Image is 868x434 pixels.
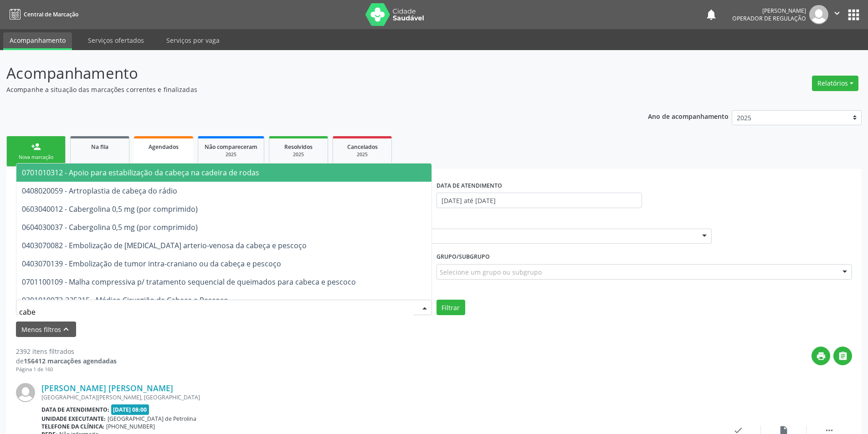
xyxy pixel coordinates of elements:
[160,32,226,48] a: Serviços por vaga
[22,168,259,178] span: 0701010312 - Apoio para estabilização da cabeça na cadeira de rodas
[437,179,502,193] label: DATA DE ATENDIMENTO
[6,7,78,22] a: Central de Marcação
[16,356,117,366] div: de
[24,10,78,18] span: Central de Marcação
[16,366,117,373] div: Página 1 de 160
[16,383,35,402] img: img
[732,7,806,15] div: [PERSON_NAME]
[3,32,72,50] a: Acompanhamento
[347,143,378,151] span: Cancelados
[22,222,198,232] span: 0604030037 - Cabergolina 0,5 mg (por comprimido)
[111,404,149,415] span: [DATE] 08:00
[16,322,76,337] button: Menos filtroskeyboard_arrow_up
[41,415,106,423] b: Unidade executante:
[440,267,542,277] span: Selecione um grupo ou subgrupo
[276,151,321,158] div: 2025
[812,76,858,91] button: Relatórios
[205,151,257,158] div: 2025
[828,5,846,24] button: 
[61,324,71,334] i: keyboard_arrow_up
[41,406,109,414] b: Data de atendimento:
[13,154,59,161] div: Nova marcação
[22,204,198,214] span: 0603040012 - Cabergolina 0,5 mg (por comprimido)
[41,423,104,430] b: Telefone da clínica:
[838,351,848,361] i: 
[437,193,642,208] input: Selecione um intervalo
[648,110,729,122] p: Ano de acompanhamento
[205,143,257,151] span: Não compareceram
[833,347,852,365] button: 
[339,151,385,158] div: 2025
[108,415,196,423] span: [GEOGRAPHIC_DATA] de Petrolina
[22,186,177,196] span: 0408020059 - Artroplastia de cabeça do rádio
[732,15,806,22] span: Operador de regulação
[846,7,862,23] button: apps
[19,303,413,321] input: Selecionar procedimento
[106,423,155,430] span: [PHONE_NUMBER]
[6,62,605,85] p: Acompanhamento
[22,240,307,250] span: 0403070082 - Embolização de [MEDICAL_DATA] arterio-venosa da cabeça e pescoço
[812,347,830,365] button: print
[91,143,108,151] span: Na fila
[6,85,605,94] p: Acompanhe a situação das marcações correntes e finalizadas
[284,143,313,151] span: Resolvidos
[705,8,718,21] button: notifications
[832,8,842,18] i: 
[24,357,117,365] strong: 156412 marcações agendadas
[149,143,179,151] span: Agendados
[809,5,828,24] img: img
[82,32,150,48] a: Serviços ofertados
[31,142,41,152] div: person_add
[22,259,281,269] span: 0403070139 - Embolização de tumor intra-craniano ou da cabeça e pescoço
[41,393,715,401] div: [GEOGRAPHIC_DATA][PERSON_NAME], [GEOGRAPHIC_DATA]
[437,250,490,264] label: Grupo/Subgrupo
[22,295,228,305] span: 0301010072-225215 - Médico Cirurgião de Cabeça e Pescoço
[16,347,117,356] div: 2392 itens filtrados
[437,300,465,315] button: Filtrar
[41,383,173,393] a: [PERSON_NAME] [PERSON_NAME]
[816,351,826,361] i: print
[22,277,356,287] span: 0701100109 - Malha compressiva p/ tratamento sequencial de queimados para cabeca e pescoco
